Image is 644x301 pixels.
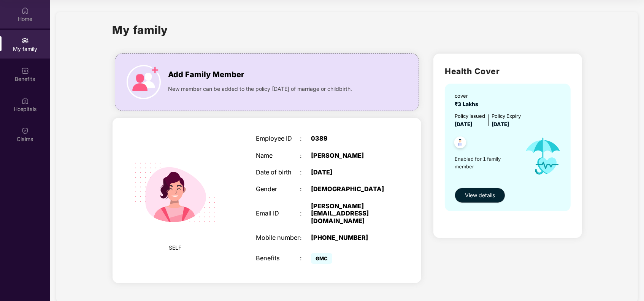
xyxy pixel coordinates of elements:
[256,152,300,159] div: Name
[300,210,311,217] div: :
[300,255,311,262] div: :
[451,134,470,153] img: svg+xml;base64,PHN2ZyB4bWxucz0iaHR0cDovL3d3dy53My5vcmcvMjAwMC9zdmciIHdpZHRoPSI0OC45NDMiIGhlaWdodD...
[21,7,29,14] img: svg+xml;base64,PHN2ZyBpZD0iSG9tZSIgeG1sbnM9Imh0dHA6Ly93d3cudzMub3JnLzIwMDAvc3ZnIiB3aWR0aD0iMjAiIG...
[311,152,388,159] div: [PERSON_NAME]
[113,21,168,38] h1: My family
[311,169,388,176] div: [DATE]
[455,112,485,120] div: Policy issued
[256,135,300,142] div: Employee ID
[300,135,311,142] div: :
[300,169,311,176] div: :
[256,255,300,262] div: Benefits
[124,141,226,243] img: svg+xml;base64,PHN2ZyB4bWxucz0iaHR0cDovL3d3dy53My5vcmcvMjAwMC9zdmciIHdpZHRoPSIyMjQiIGhlaWdodD0iMT...
[21,37,29,44] img: svg+xml;base64,PHN2ZyB3aWR0aD0iMjAiIGhlaWdodD0iMjAiIHZpZXdCb3g9IjAgMCAyMCAyMCIgZmlsbD0ibm9uZSIgeG...
[455,188,505,203] button: View details
[492,112,521,120] div: Policy Expiry
[168,69,244,81] span: Add Family Member
[455,121,472,127] span: [DATE]
[256,210,300,217] div: Email ID
[445,65,570,78] h2: Health Cover
[455,155,517,171] span: Enabled for 1 family member
[517,129,569,184] img: icon
[300,185,311,193] div: :
[21,67,29,74] img: svg+xml;base64,PHN2ZyBpZD0iQmVuZWZpdHMiIHhtbG5zPSJodHRwOi8vd3d3LnczLm9yZy8yMDAwL3N2ZyIgd2lkdGg9Ij...
[21,97,29,105] img: svg+xml;base64,PHN2ZyBpZD0iSG9zcGl0YWxzIiB4bWxucz0iaHR0cDovL3d3dy53My5vcmcvMjAwMC9zdmciIHdpZHRoPS...
[256,234,300,241] div: Mobile number
[311,203,388,225] div: [PERSON_NAME][EMAIL_ADDRESS][DOMAIN_NAME]
[256,185,300,193] div: Gender
[169,244,181,252] span: SELF
[465,191,495,200] span: View details
[127,65,161,99] img: icon
[300,234,311,241] div: :
[311,234,388,241] div: [PHONE_NUMBER]
[300,152,311,159] div: :
[455,101,481,107] span: ₹3 Lakhs
[256,169,300,176] div: Date of birth
[21,127,29,135] img: svg+xml;base64,PHN2ZyBpZD0iQ2xhaW0iIHhtbG5zPSJodHRwOi8vd3d3LnczLm9yZy8yMDAwL3N2ZyIgd2lkdGg9IjIwIi...
[455,92,481,100] div: cover
[168,85,352,93] span: New member can be added to the policy [DATE] of marriage or childbirth.
[311,253,332,264] span: GMC
[311,135,388,142] div: 0389
[492,121,509,127] span: [DATE]
[311,185,388,193] div: [DEMOGRAPHIC_DATA]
